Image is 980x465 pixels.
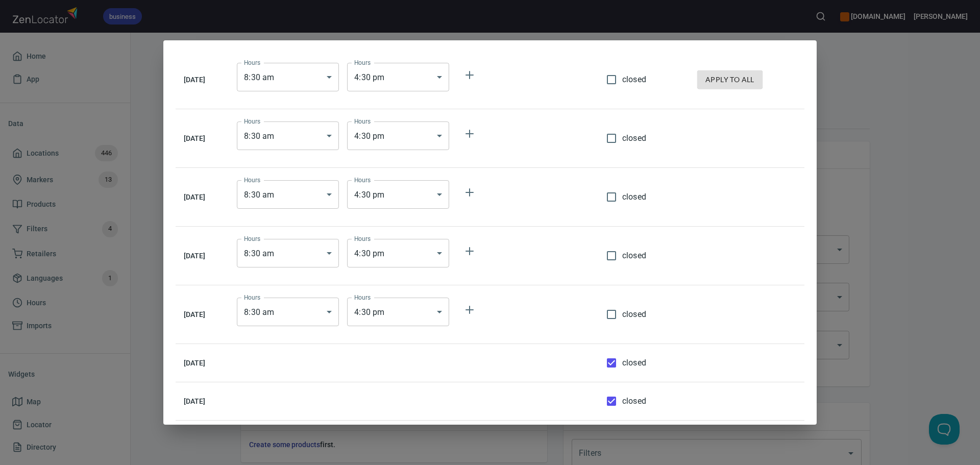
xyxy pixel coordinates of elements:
button: add more hours for Thursday [457,239,482,263]
h6: [DATE] [184,250,220,261]
h6: [DATE] [184,309,220,320]
div: 8:30 am [237,63,339,91]
div: 8:30 am [237,121,339,150]
h6: [DATE] [184,191,220,203]
span: closed [622,395,646,407]
h6: [DATE] [184,133,220,144]
div: 4:30 pm [347,121,449,150]
span: apply to all [705,74,754,86]
div: 4:30 pm [347,298,449,326]
button: apply to all [697,70,763,89]
span: closed [622,250,646,262]
h6: [DATE] [184,74,220,85]
span: closed [622,191,646,203]
div: 8:30 am [237,298,339,326]
span: closed [622,308,646,321]
h6: [DATE] [184,357,220,369]
h6: [DATE] [184,396,220,407]
div: 8:30 am [237,239,339,267]
div: 4:30 pm [347,180,449,209]
button: add more hours for Tuesday [457,121,482,146]
span: closed [622,74,646,86]
button: add more hours for Monday [457,63,482,87]
span: closed [622,357,646,369]
span: closed [622,132,646,144]
div: 8:30 am [237,180,339,209]
div: 4:30 pm [347,239,449,267]
button: add more hours for Friday [457,298,482,322]
button: add more hours for Wednesday [457,180,482,205]
div: 4:30 pm [347,63,449,91]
